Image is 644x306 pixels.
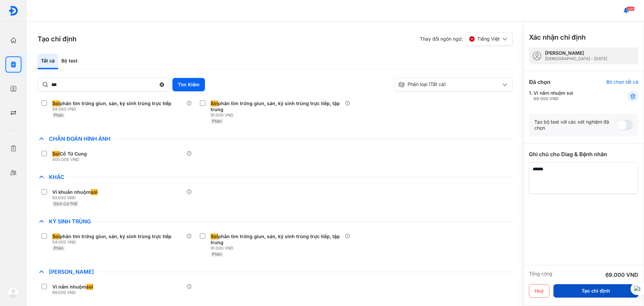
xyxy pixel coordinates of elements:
div: phân tìm trứng giun, sán, ký sinh trùng trực tiếp, tập trung [211,100,342,113]
div: Bỏ chọn tất cả [606,79,638,85]
div: Bộ test [58,54,81,69]
div: 91.000 VND [211,246,345,251]
div: 69.000 VND [534,96,573,101]
span: Phân [212,119,222,124]
div: 54.000 VND [52,239,174,245]
h3: Tạo chỉ định [38,34,76,44]
span: Tiếng Việt [477,36,500,42]
div: phân tìm trứng giun, sán, ký sinh trùng trực tiếp [52,100,171,106]
span: soi [86,284,93,290]
span: Soi [52,233,60,239]
div: Vi nấm nhuộm [52,284,93,290]
div: 400.000 VND [52,157,90,162]
div: 91.000 VND [211,113,345,118]
div: Tạo bộ test với các xét nghiệm đã chọn [534,119,617,131]
span: Dịch Cơ Thể [54,201,77,206]
span: [PERSON_NAME] [46,268,97,275]
span: Soi [52,151,60,157]
div: phân tìm trứng giun, sán, ký sinh trùng trực tiếp, tập trung [211,233,342,246]
span: Soi [211,233,218,239]
img: logo [8,287,19,298]
div: Thay đổi ngôn ngữ: [420,32,513,46]
button: Tìm Kiếm [172,78,205,91]
span: Phân [54,113,63,118]
img: logo [8,6,18,16]
div: [PERSON_NAME] [545,50,607,56]
span: Chẩn Đoán Hình Ảnh [46,135,114,142]
button: Huỷ [529,284,549,298]
h3: Xác nhận chỉ định [529,33,586,42]
span: Khác [46,174,68,180]
div: Tất cả [38,54,58,69]
span: soi [91,189,98,195]
div: [DEMOGRAPHIC_DATA] - [DATE] [545,56,607,61]
span: Phân [54,246,63,251]
span: Ký Sinh Trùng [46,218,94,225]
span: Phân [212,252,222,257]
div: 69.000 VND [605,271,638,279]
div: phân tìm trứng giun, sán, ký sinh trùng trực tiếp [52,233,171,239]
span: Soi [52,100,60,106]
div: Tổng cộng [529,271,552,279]
div: 54.000 VND [52,106,174,112]
span: 340 [627,6,635,11]
button: Tạo chỉ định [553,284,638,298]
div: 1. [529,90,611,101]
div: Cổ Tử Cung [52,151,87,157]
div: 63.000 VND [52,195,100,201]
div: Phân loại (Tất cả) [398,81,501,88]
div: Đã chọn [529,78,550,86]
span: Soi [211,100,218,106]
div: 69.000 VND [52,290,96,295]
div: Vi khuẩn nhuộm [52,189,98,195]
div: Ghi chú cho Diag & Bệnh nhân [529,150,638,158]
div: Vi nấm nhuộm soi [534,90,573,101]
